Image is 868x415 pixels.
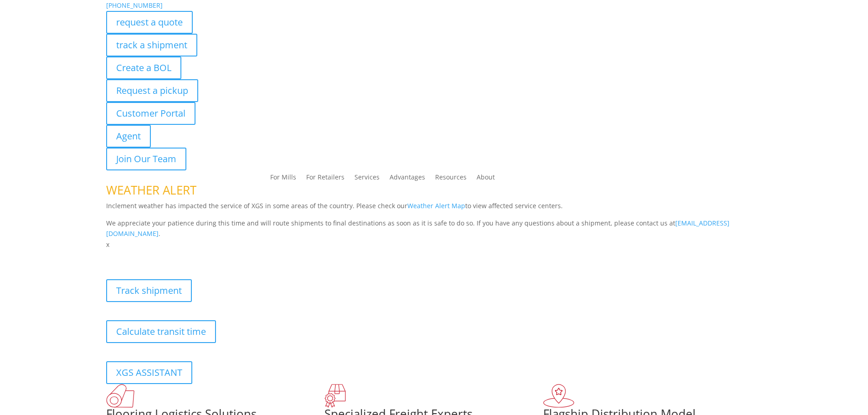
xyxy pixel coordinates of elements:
a: About [477,174,495,184]
a: Resources [435,174,467,184]
a: For Retailers [306,174,344,184]
p: We appreciate your patience during this time and will route shipments to final destinations as so... [106,218,762,240]
img: xgs-icon-focused-on-flooring-red [324,384,346,408]
span: WEATHER ALERT [106,182,196,198]
a: [PHONE_NUMBER] [106,1,163,10]
a: request a quote [106,11,193,34]
a: Weather Alert Map [407,201,465,210]
p: Inclement weather has impacted the service of XGS in some areas of the country. Please check our ... [106,200,762,218]
a: XGS ASSISTANT [106,361,192,384]
a: Request a pickup [106,79,198,102]
a: Track shipment [106,279,192,302]
img: xgs-icon-total-supply-chain-intelligence-red [106,384,134,408]
a: Create a BOL [106,56,181,79]
a: Agent [106,125,151,148]
a: Customer Portal [106,102,195,125]
b: Visibility, transparency, and control for your entire supply chain. [106,251,309,260]
a: Calculate transit time [106,320,216,343]
img: xgs-icon-flagship-distribution-model-red [543,384,575,408]
a: Advantages [390,174,425,184]
a: Join Our Team [106,148,186,170]
a: track a shipment [106,34,197,56]
p: x [106,239,762,250]
a: For Mills [270,174,296,184]
a: Services [354,174,380,184]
